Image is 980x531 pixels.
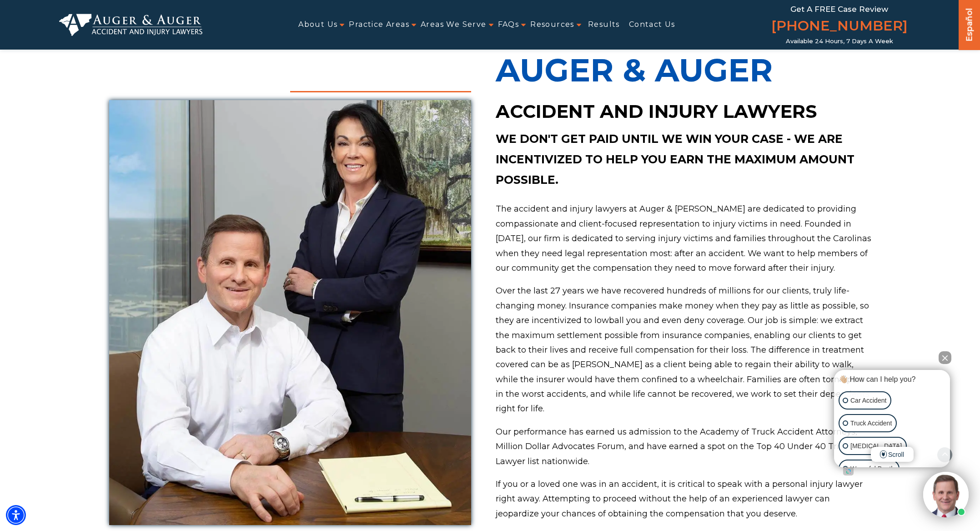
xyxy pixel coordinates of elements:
[496,477,871,521] p: If you or a loved one was in an accident, it is critical to speak with a personal injury lawyer r...
[850,440,902,452] p: [MEDICAL_DATA]
[771,16,908,38] a: [PHONE_NUMBER]
[850,418,892,429] p: Truck Accident
[939,351,951,364] button: Close Intaker Chat Widget
[850,395,886,406] p: Car Accident
[498,15,519,35] a: FAQs
[496,202,871,275] p: The accident and injury lawyers at Auger & [PERSON_NAME] are dedicated to providing compassionate...
[6,505,26,525] div: Accessibility Menu
[109,100,471,525] img: office-action-auger
[871,447,914,462] span: Scroll
[496,99,871,124] h2: Accident and Injury Lawyers
[588,15,620,35] a: Results
[59,14,203,35] img: Auger & Auger Accident and Injury Lawyers Logo
[836,374,948,384] div: 👋🏼 How can I help you?
[496,41,871,99] p: Auger & Auger
[923,472,969,517] img: Intaker widget Avatar
[629,15,675,35] a: Contact Us
[790,5,888,14] span: Get a FREE Case Review
[496,425,871,469] p: Our performance has earned us admission to the Academy of Truck Accident Attorneys, Million Dolla...
[421,15,487,35] a: Areas We Serve
[298,15,337,35] a: About Us
[496,129,871,190] p: We don't get paid until we win your case - we are incentivized to help you earn the maximum amoun...
[786,38,893,45] span: Available 24 Hours, 7 Days a Week
[530,15,574,35] a: Resources
[843,467,854,475] a: Open intaker chat
[349,15,409,35] a: Practice Areas
[496,283,871,416] p: Over the last 27 years we have recovered hundreds of millions for our clients, truly life-changin...
[850,463,895,475] p: Wrongful Death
